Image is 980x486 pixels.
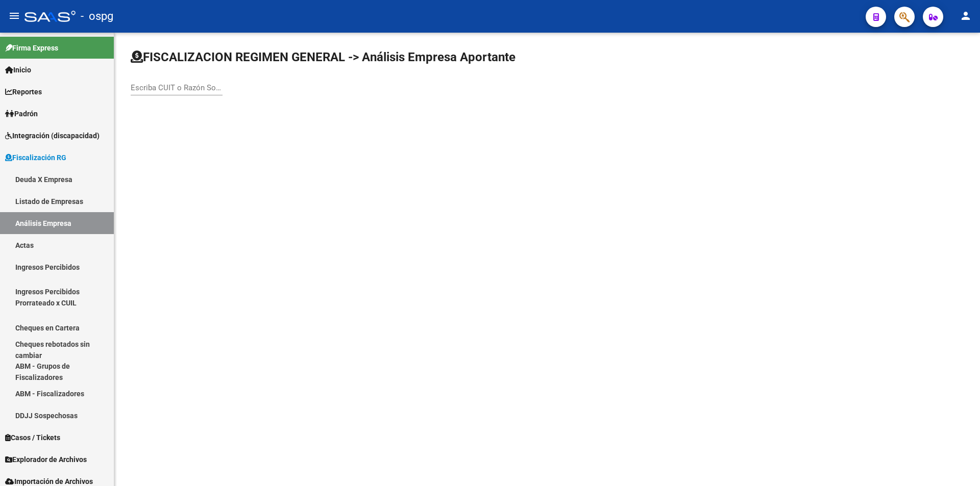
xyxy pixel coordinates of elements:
[945,451,970,476] iframe: Intercom live chat
[960,10,972,22] mat-icon: person
[81,5,113,28] span: - ospg
[5,108,38,119] span: Padrón
[8,10,20,22] mat-icon: menu
[5,64,31,75] span: Inicio
[5,42,58,54] span: Firma Express
[131,49,516,65] h1: FISCALIZACION REGIMEN GENERAL -> Análisis Empresa Aportante
[5,86,42,97] span: Reportes
[5,130,100,141] span: Integración (discapacidad)
[5,454,87,465] span: Explorador de Archivos
[5,432,60,443] span: Casos / Tickets
[5,152,66,163] span: Fiscalización RG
